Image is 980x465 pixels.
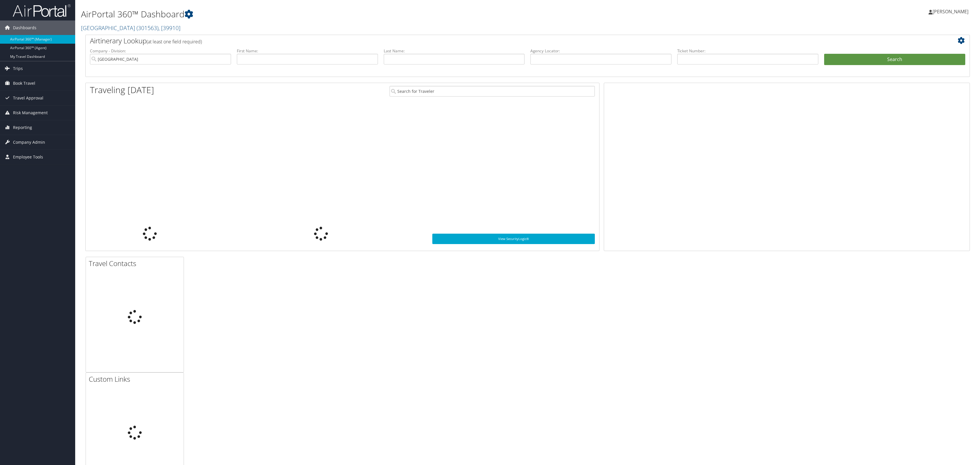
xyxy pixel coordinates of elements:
span: Reporting [13,120,32,135]
h1: Traveling [DATE] [90,84,154,96]
span: Book Travel [13,76,35,91]
label: First Name: [237,48,378,54]
h1: AirPortal 360™ Dashboard [81,8,676,20]
label: Last Name: [384,48,525,54]
span: (at least one field required) [147,38,202,45]
span: Risk Management [13,106,48,120]
img: airportal-logo.png [13,4,71,17]
span: , [ 39910 ] [158,24,180,32]
span: Employee Tools [13,150,43,164]
span: Company Admin [13,135,45,150]
span: Dashboards [13,21,36,35]
span: [PERSON_NAME] [933,8,968,15]
a: [PERSON_NAME] [929,3,974,20]
h2: Travel Contacts [89,259,184,268]
a: [GEOGRAPHIC_DATA] [81,24,180,32]
label: Ticket Number: [677,48,818,54]
span: Trips [13,61,23,76]
input: Search for Traveler [390,86,595,97]
span: Travel Approval [13,91,43,105]
label: Company - Division: [90,48,231,54]
label: Agency Locator: [530,48,671,54]
a: View SecurityLogic® [432,234,595,244]
button: Search [824,54,965,65]
span: ( 301563 ) [136,24,158,32]
h2: Airtinerary Lookup [90,36,892,46]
